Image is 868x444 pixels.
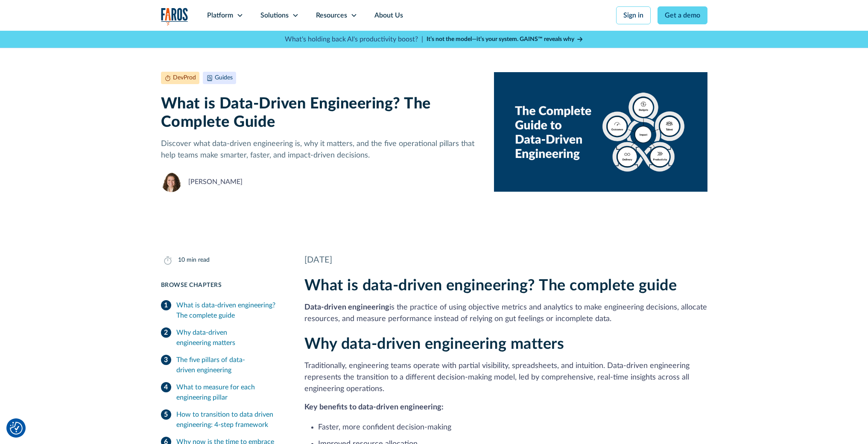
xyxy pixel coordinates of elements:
[318,422,707,433] li: Faster, more confident decision-making
[494,72,707,192] img: Graphic titled 'The Complete Guide to Data-Driven Engineering' showing five pillars around a cent...
[176,300,284,321] div: What is data-driven engineering? The complete guide
[427,36,574,42] strong: It’s not the model—it’s your system. GAINS™ reveals why
[176,355,284,375] div: The five pillars of data-driven engineering
[178,256,185,265] div: 10
[161,297,284,324] a: What is data-driven engineering? The complete guide
[176,327,284,348] div: Why data-driven engineering matters
[304,304,389,311] strong: Data-driven engineering
[215,73,233,82] div: Guides
[188,177,243,187] div: [PERSON_NAME]
[285,34,423,44] p: What's holding back AI's productivity boost? |
[161,351,284,379] a: The five pillars of data-driven engineering
[207,10,233,20] div: Platform
[658,6,707,24] a: Get a demo
[304,277,707,295] h2: What is data-driven engineering? The complete guide
[316,10,347,20] div: Resources
[304,335,707,353] h2: Why data-driven engineering matters
[161,324,284,351] a: Why data-driven engineering matters
[304,254,707,266] div: [DATE]
[176,409,284,430] div: How to transition to data driven engineering: 4-step framework
[304,360,707,395] p: Traditionally, engineering teams operate with partial visibility, spreadsheets, and intuition. Da...
[616,6,651,24] a: Sign in
[10,422,23,435] button: Cookie Settings
[187,256,210,265] div: min read
[161,379,284,406] a: What to measure for each engineering pillar
[304,302,707,325] p: is the practice of using objective metrics and analytics to make engineering decisions, allocate ...
[304,403,444,411] strong: Key benefits to data-driven engineering:
[173,73,196,82] div: DevProd
[161,406,284,433] a: How to transition to data driven engineering: 4-step framework
[176,382,284,403] div: What to measure for each engineering pillar
[427,35,584,44] a: It’s not the model—it’s your system. GAINS™ reveals why
[161,138,481,161] p: Discover what data-driven engineering is, why it matters, and the five operational pillars that h...
[161,8,188,25] a: home
[161,8,188,25] img: Logo of the analytics and reporting company Faros.
[260,10,289,20] div: Solutions
[10,422,23,435] img: Revisit consent button
[161,172,181,192] img: Neely Dunlap
[161,95,481,131] h1: What is Data-Driven Engineering? The Complete Guide
[161,281,284,290] div: Browse Chapters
